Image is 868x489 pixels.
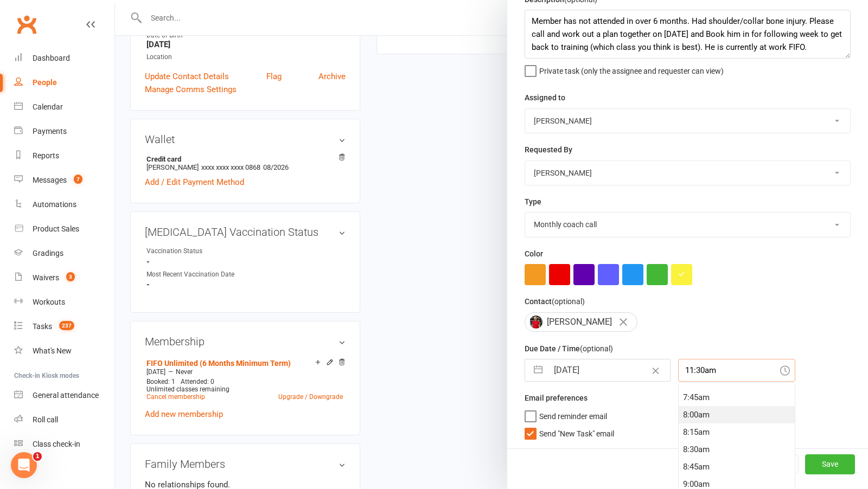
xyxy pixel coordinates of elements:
label: Due Date / Time [525,343,613,355]
div: Payments [33,127,67,136]
div: What's New [33,346,72,355]
a: Calendar [14,95,114,119]
div: Messages [33,176,67,184]
span: 237 [59,321,74,330]
div: Gradings [33,249,63,258]
div: 8:00am [679,406,795,423]
div: Roll call [33,415,58,424]
a: Gradings [14,241,114,266]
a: Workouts [14,290,114,314]
textarea: Member has not attended in over 6 months. Had shoulder/collar bone injury. Please call and work o... [525,10,851,59]
a: Clubworx [13,11,40,38]
a: Roll call [14,408,114,432]
a: What's New [14,339,114,363]
div: Workouts [33,298,65,306]
div: Calendar [33,102,63,111]
a: People [14,70,114,95]
small: (optional) [552,297,585,306]
a: Dashboard [14,46,114,70]
span: Private task (only the assignee and requester can view) [539,63,724,75]
span: Send reminder email [539,408,607,421]
label: Color [525,248,543,260]
div: [PERSON_NAME] [525,312,637,332]
img: Gert Paaret [529,316,542,329]
a: Tasks 237 [14,314,114,339]
div: General attendance [33,391,99,400]
label: Email preferences [525,392,588,404]
a: Class kiosk mode [14,432,114,456]
small: (optional) [580,344,613,353]
div: Automations [33,200,76,209]
div: People [33,78,57,87]
button: Clear Date [646,360,665,381]
div: 8:30am [679,441,795,458]
span: 7 [74,175,82,184]
div: Tasks [33,322,52,331]
div: Reports [33,151,59,160]
a: General attendance kiosk mode [14,383,114,408]
div: Class check-in [33,440,80,448]
a: Automations [14,192,114,217]
div: 7:45am [679,389,795,406]
a: Reports [14,144,114,168]
span: 1 [33,452,42,461]
label: Requested By [525,144,572,156]
label: Assigned to [525,92,565,104]
button: Save [805,454,855,474]
div: 8:45am [679,458,795,475]
label: Contact [525,295,585,307]
a: Messages 7 [14,168,114,192]
label: Type [525,196,541,208]
div: 8:15am [679,423,795,441]
a: Product Sales [14,217,114,241]
a: Waivers 3 [14,266,114,290]
a: Payments [14,119,114,144]
span: Send "New Task" email [539,426,614,438]
div: Product Sales [33,224,79,233]
span: 3 [66,272,75,281]
div: Waivers [33,273,59,282]
iframe: Intercom live chat [11,452,37,478]
div: Dashboard [33,54,70,62]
